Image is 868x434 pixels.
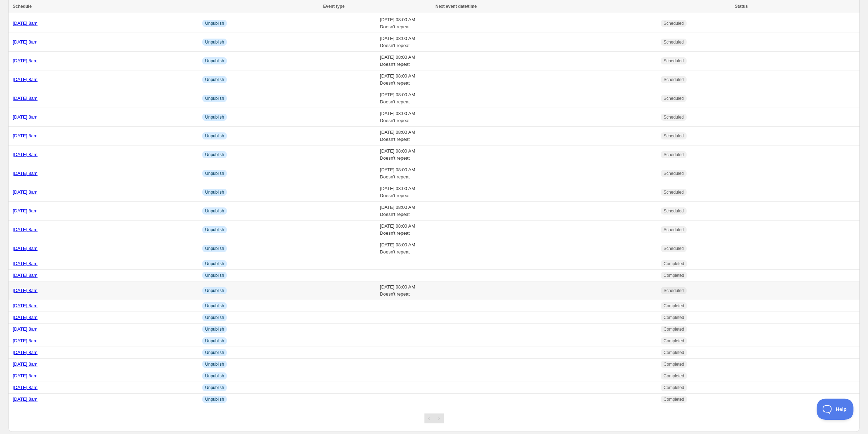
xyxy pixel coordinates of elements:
a: [DATE] 8am [13,288,38,293]
span: Unpublish [205,288,224,293]
span: Unpublish [205,227,224,233]
a: [DATE] 8am [13,96,38,101]
a: [DATE] 8am [13,39,38,45]
td: [DATE] 08:00 AM Doesn't repeat [378,108,659,127]
td: [DATE] 08:00 AM Doesn't repeat [378,202,659,221]
span: Next event date/time [435,4,477,9]
a: [DATE] 8am [13,303,38,308]
a: [DATE] 8am [13,114,38,120]
span: Unpublish [205,77,224,82]
span: Unpublish [205,208,224,214]
span: Unpublish [205,373,224,379]
span: Schedule [13,4,32,9]
span: Completed [664,273,684,278]
span: Unpublish [205,326,224,332]
span: Completed [664,396,684,402]
nav: Pagination [424,413,444,423]
span: Scheduled [664,208,684,214]
a: [DATE] 8am [13,273,38,278]
span: Unpublish [205,246,224,251]
span: Scheduled [664,114,684,120]
span: Completed [664,373,684,379]
span: Unpublish [205,273,224,278]
span: Status [735,4,748,9]
span: Unpublish [205,21,224,26]
td: [DATE] 08:00 AM Doesn't repeat [378,127,659,145]
a: [DATE] 8am [13,338,38,343]
td: [DATE] 08:00 AM Doesn't repeat [378,70,659,89]
a: [DATE] 8am [13,21,38,26]
a: [DATE] 8am [13,58,38,63]
span: Unpublish [205,261,224,267]
span: Unpublish [205,350,224,355]
span: Unpublish [205,58,224,64]
a: [DATE] 8am [13,361,38,367]
a: [DATE] 8am [13,133,38,138]
a: [DATE] 8am [13,208,38,213]
span: Unpublish [205,39,224,45]
span: Scheduled [664,133,684,139]
span: Scheduled [664,21,684,26]
span: Unpublish [205,114,224,120]
a: [DATE] 8am [13,396,38,402]
span: Scheduled [664,58,684,64]
span: Scheduled [664,77,684,82]
td: [DATE] 08:00 AM Doesn't repeat [378,221,659,239]
a: [DATE] 8am [13,315,38,320]
a: [DATE] 8am [13,246,38,251]
span: Unpublish [205,189,224,195]
span: Completed [664,385,684,390]
a: [DATE] 8am [13,261,38,266]
span: Completed [664,350,684,355]
span: Scheduled [664,39,684,45]
a: [DATE] 8am [13,152,38,157]
span: Completed [664,315,684,320]
span: Scheduled [664,96,684,101]
td: [DATE] 08:00 AM Doesn't repeat [378,52,659,70]
span: Scheduled [664,152,684,158]
span: Completed [664,326,684,332]
span: Completed [664,361,684,367]
td: [DATE] 08:00 AM Doesn't repeat [378,14,659,33]
span: Unpublish [205,96,224,101]
a: [DATE] 8am [13,189,38,195]
a: [DATE] 8am [13,385,38,390]
span: Scheduled [664,246,684,251]
iframe: Toggle Customer Support [817,399,854,420]
span: Unpublish [205,396,224,402]
span: Unpublish [205,133,224,139]
a: [DATE] 8am [13,227,38,232]
td: [DATE] 08:00 AM Doesn't repeat [378,33,659,52]
span: Unpublish [205,303,224,309]
a: [DATE] 8am [13,77,38,82]
span: Scheduled [664,189,684,195]
span: Unpublish [205,385,224,390]
a: [DATE] 8am [13,326,38,332]
a: [DATE] 8am [13,373,38,378]
span: Unpublish [205,338,224,344]
td: [DATE] 08:00 AM Doesn't repeat [378,183,659,202]
span: Unpublish [205,171,224,176]
a: [DATE] 8am [13,171,38,176]
td: [DATE] 08:00 AM Doesn't repeat [378,164,659,183]
span: Scheduled [664,288,684,293]
span: Scheduled [664,171,684,176]
span: Scheduled [664,227,684,233]
span: Unpublish [205,152,224,158]
span: Event type [323,4,345,9]
span: Unpublish [205,361,224,367]
td: [DATE] 08:00 AM Doesn't repeat [378,145,659,164]
span: Completed [664,303,684,309]
td: [DATE] 08:00 AM Doesn't repeat [378,281,659,300]
td: [DATE] 08:00 AM Doesn't repeat [378,239,659,258]
span: Completed [664,261,684,267]
span: Completed [664,338,684,344]
td: [DATE] 08:00 AM Doesn't repeat [378,89,659,108]
span: Unpublish [205,315,224,320]
a: [DATE] 8am [13,350,38,355]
